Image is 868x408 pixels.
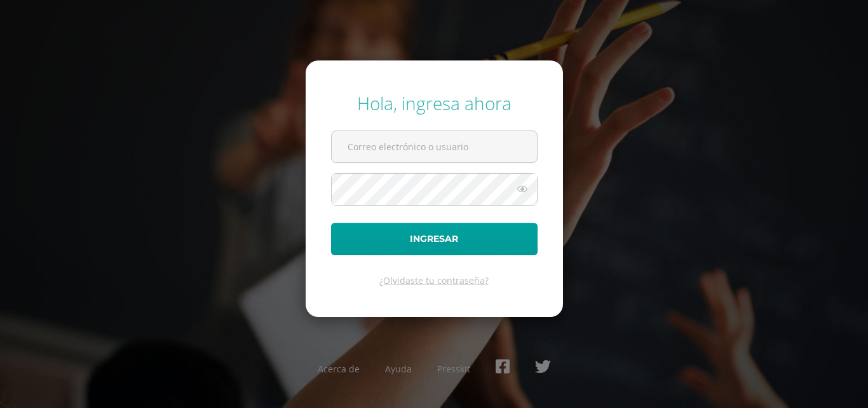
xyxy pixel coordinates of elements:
[331,223,538,255] button: Ingresar
[331,91,538,115] div: Hola, ingresa ahora
[437,363,470,375] a: Presskit
[318,363,360,375] a: Acerca de
[379,274,489,286] a: ¿Olvidaste tu contraseña?
[332,131,537,162] input: Correo electrónico o usuario
[385,363,412,375] a: Ayuda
